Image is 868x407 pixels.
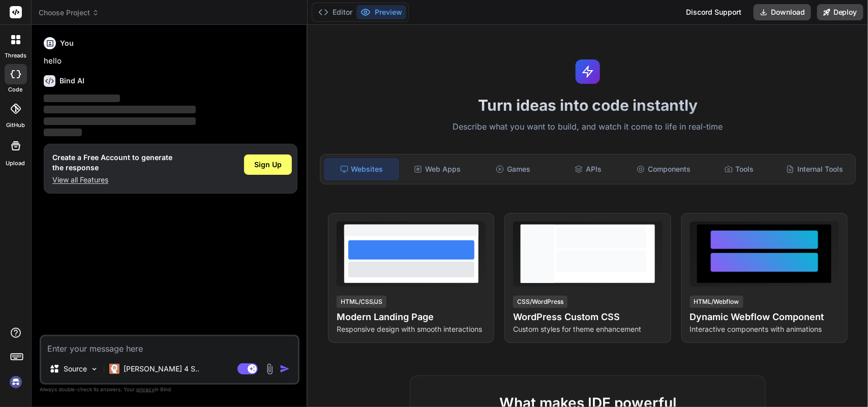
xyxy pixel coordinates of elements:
button: Preview [356,5,406,19]
img: icon [280,364,290,374]
div: Internal Tools [778,159,851,180]
h1: Turn ideas into code instantly [314,96,862,114]
p: Interactive components with animations [690,324,839,334]
label: threads [5,51,26,60]
span: ‌ [44,95,120,102]
button: Deploy [817,4,863,20]
p: Describe what you want to build, and watch it come to life in real-time [314,120,862,134]
img: Pick Models [90,365,99,373]
p: hello [44,55,297,67]
span: Sign Up [254,160,282,170]
label: code [9,85,23,94]
div: CSS/WordPress [513,296,567,308]
h6: You [60,38,74,48]
span: privacy [136,386,155,392]
div: Components [627,159,700,180]
img: Claude 4 Sonnet [109,364,119,374]
div: Web Apps [401,159,474,180]
p: Custom styles for theme enhancement [513,324,662,334]
span: Choose Project [39,8,99,18]
p: Source [64,364,87,374]
p: View all Features [52,175,172,185]
p: [PERSON_NAME] 4 S.. [124,364,199,374]
img: signin [7,373,24,391]
span: ‌ [44,106,196,113]
span: ‌ [44,117,196,125]
div: Discord Support [680,4,747,20]
label: Upload [6,159,25,168]
h4: Dynamic Webflow Component [690,310,839,324]
h4: Modern Landing Page [337,310,486,324]
div: Websites [324,159,399,180]
div: APIs [552,159,625,180]
img: attachment [264,363,276,375]
div: HTML/Webflow [690,296,743,308]
div: Games [476,159,549,180]
label: GitHub [6,121,25,130]
span: ‌ [44,129,82,136]
h4: WordPress Custom CSS [513,310,662,324]
button: Editor [314,5,356,19]
h6: Bind AI [59,76,84,86]
h1: Create a Free Account to generate the response [52,152,172,173]
p: Responsive design with smooth interactions [337,324,486,334]
p: Always double-check its answers. Your in Bind [40,385,300,394]
div: HTML/CSS/JS [337,296,386,308]
button: Download [754,4,811,20]
div: Tools [702,159,775,180]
